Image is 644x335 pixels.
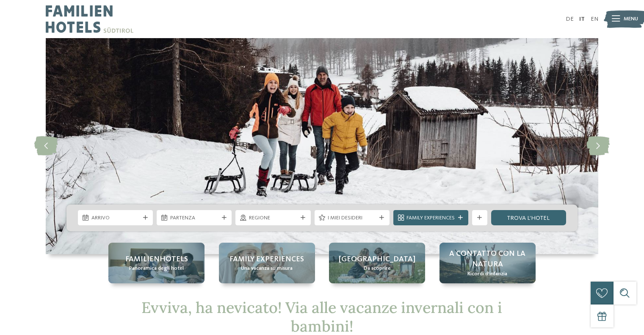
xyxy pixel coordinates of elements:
[364,265,391,272] span: Da scoprire
[229,254,304,265] span: Family experiences
[249,214,297,222] span: Regione
[129,265,184,272] span: Panoramica degli hotel
[328,214,376,222] span: I miei desideri
[108,243,205,283] a: Vacanze invernali con bambini? Solo in Alto Adige! Familienhotels Panoramica degli hotel
[467,270,507,278] span: Ricordi d’infanzia
[566,16,574,22] a: DE
[339,254,415,265] span: [GEOGRAPHIC_DATA]
[491,210,566,225] a: trova l’hotel
[447,249,528,270] span: A contatto con la natura
[125,254,188,265] span: Familienhotels
[406,214,455,222] span: Family Experiences
[241,265,293,272] span: Una vacanza su misura
[91,214,140,222] span: Arrivo
[170,214,218,222] span: Partenza
[439,243,536,283] a: Vacanze invernali con bambini? Solo in Alto Adige! A contatto con la natura Ricordi d’infanzia
[579,16,585,22] a: IT
[46,38,598,254] img: Vacanze invernali con bambini? Solo in Alto Adige!
[219,243,315,283] a: Vacanze invernali con bambini? Solo in Alto Adige! Family experiences Una vacanza su misura
[329,243,425,283] a: Vacanze invernali con bambini? Solo in Alto Adige! [GEOGRAPHIC_DATA] Da scoprire
[624,15,638,23] span: Menu
[591,16,598,22] a: EN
